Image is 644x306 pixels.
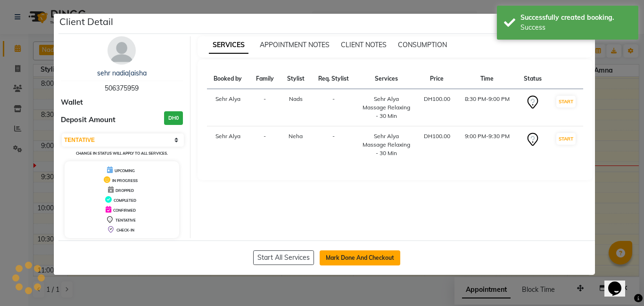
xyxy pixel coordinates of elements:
[107,36,136,65] img: avatar
[209,37,248,54] span: SERVICES
[59,15,113,29] h5: Client Detail
[520,13,631,23] div: Successfully created booking.
[207,126,249,164] td: Sehr Alya
[249,126,280,164] td: -
[604,268,635,297] iframe: chat widget
[520,23,631,33] div: Success
[341,41,387,49] span: CLIENT NOTES
[249,89,280,126] td: -
[253,250,314,265] button: Start All Services
[115,168,135,173] span: UPCOMING
[556,133,576,145] button: START
[260,41,330,49] span: APPOINTMENT NOTES
[311,69,356,89] th: Req. Stylist
[116,228,134,232] span: CHECK-IN
[362,95,411,120] div: Sehr Alya Massage Relaxing - 30 Min
[76,151,168,156] small: Change in status will apply to all services.
[97,69,147,77] a: sehr nadia|aisha
[457,69,517,89] th: Time
[281,69,311,89] th: Stylist
[249,69,280,89] th: Family
[457,89,517,126] td: 8:30 PM-9:00 PM
[311,126,356,164] td: -
[61,115,116,125] span: Deposit Amount
[289,132,303,140] span: Neha
[320,250,400,265] button: Mark Done And Checkout
[457,126,517,164] td: 9:00 PM-9:30 PM
[556,96,576,108] button: START
[114,198,136,203] span: COMPLETED
[289,95,303,102] span: Nads
[116,188,134,193] span: DROPPED
[356,69,416,89] th: Services
[207,69,249,89] th: Booked by
[207,89,249,126] td: Sehr Alya
[61,97,83,108] span: Wallet
[362,132,411,157] div: Sehr Alya Massage Relaxing - 30 Min
[398,41,447,49] span: CONSUMPTION
[417,69,457,89] th: Price
[113,208,136,213] span: CONFIRMED
[164,111,183,125] h3: DH0
[422,95,452,103] div: DH100.00
[311,89,356,126] td: -
[422,132,452,141] div: DH100.00
[112,178,138,183] span: IN PROGRESS
[105,84,139,92] span: 506375959
[517,69,548,89] th: Status
[116,218,136,223] span: TENTATIVE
